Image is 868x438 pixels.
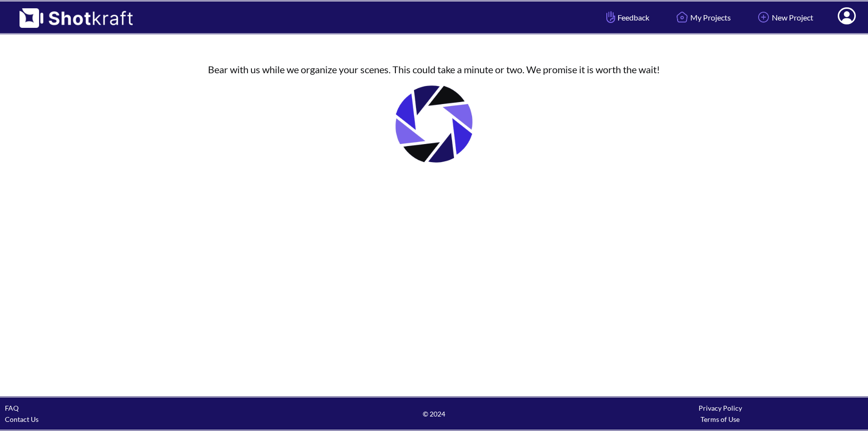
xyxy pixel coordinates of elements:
[577,402,863,414] div: Privacy Policy
[674,9,690,25] img: Home Icon
[385,75,483,173] img: Loading..
[5,415,39,423] a: Contact Us
[604,12,649,23] span: Feedback
[666,4,738,30] a: My Projects
[755,9,772,25] img: Add Icon
[291,408,577,419] span: © 2024
[604,9,618,25] img: Hand Icon
[577,414,863,425] div: Terms of Use
[748,4,821,30] a: New Project
[5,404,19,412] a: FAQ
